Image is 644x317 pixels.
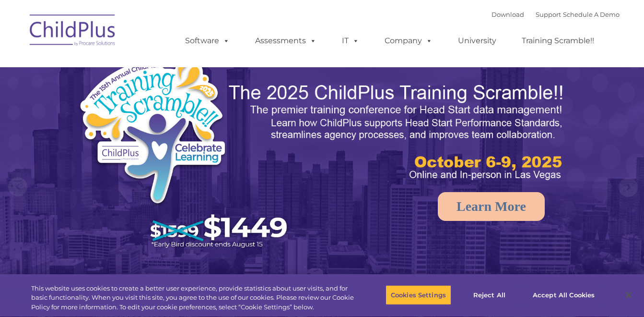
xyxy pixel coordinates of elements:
span: Last name [133,63,163,71]
a: Software [176,31,239,50]
a: Learn More [438,192,545,221]
a: Download [492,11,524,18]
img: ChildPlus by Procare Solutions [25,8,121,56]
font: | [492,11,620,18]
a: Company [375,31,442,50]
a: Schedule A Demo [563,11,620,18]
button: Accept All Cookies [527,285,600,305]
div: This website uses cookies to create a better user experience, provide statistics about user visit... [31,284,354,312]
a: University [448,31,506,50]
a: Training Scramble!! [512,31,604,50]
a: Support [536,11,561,18]
a: Assessments [246,31,326,50]
a: IT [332,31,369,50]
button: Cookies Settings [386,285,451,305]
button: Close [618,284,639,305]
span: Phone number [133,103,174,110]
button: Reject All [459,285,519,305]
